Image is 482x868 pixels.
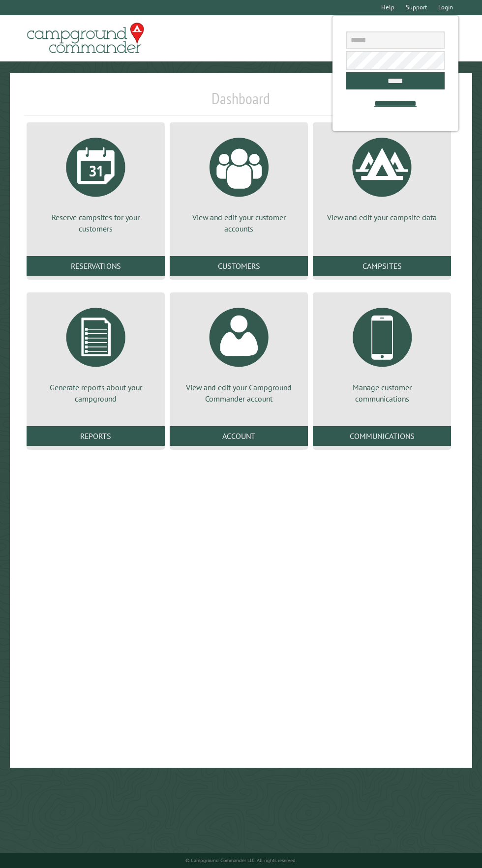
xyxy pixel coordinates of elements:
p: Generate reports about your campground [38,382,153,404]
p: View and edit your campsite data [325,212,439,223]
p: View and edit your customer accounts [181,212,296,234]
a: View and edit your customer accounts [181,130,296,234]
a: Reports [27,426,165,446]
img: Campground Commander [24,19,147,58]
small: © Campground Commander LLC. All rights reserved. [185,857,297,864]
a: View and edit your campsite data [325,130,439,223]
a: Generate reports about your campground [38,300,153,404]
a: View and edit your Campground Commander account [181,300,296,404]
a: Manage customer communications [325,300,439,404]
a: Reservations [27,256,165,276]
p: Manage customer communications [325,382,439,404]
h1: Dashboard [24,89,458,116]
a: Customers [170,256,308,276]
a: Campsites [313,256,451,276]
a: Reserve campsites for your customers [38,130,153,234]
p: View and edit your Campground Commander account [181,382,296,404]
a: Communications [313,426,451,446]
a: Account [170,426,308,446]
p: Reserve campsites for your customers [38,212,153,234]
